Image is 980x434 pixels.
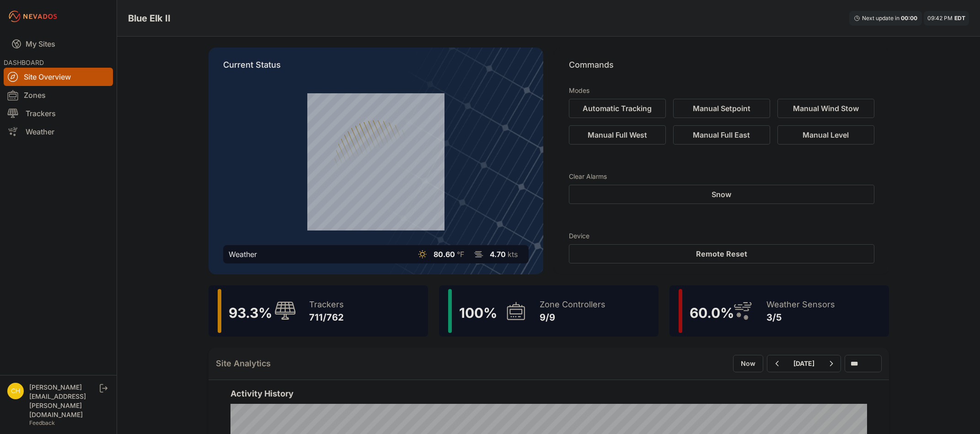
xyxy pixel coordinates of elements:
[434,250,455,259] span: 80.60
[569,59,874,79] p: Commands
[669,285,889,337] a: 60.0%Weather Sensors3/5
[229,305,272,321] span: 93.3 %
[569,99,666,118] button: Automatic Tracking
[309,298,344,311] div: Trackers
[766,311,835,324] div: 3/5
[490,250,506,259] span: 4.70
[777,99,874,118] button: Manual Wind Stow
[216,357,271,370] h2: Site Analytics
[4,86,113,104] a: Zones
[4,33,113,55] a: My Sites
[786,355,822,372] button: [DATE]
[954,15,965,21] span: EDT
[540,311,605,324] div: 9/9
[673,99,770,118] button: Manual Setpoint
[4,68,113,86] a: Site Overview
[927,15,953,21] span: 09:42 PM
[457,250,464,259] span: °F
[7,383,24,399] img: chris.young@nevados.solar
[673,125,770,145] button: Manual Full East
[209,285,428,337] a: 93.3%Trackers711/762
[569,244,874,263] button: Remote Reset
[309,311,344,324] div: 711/762
[439,285,659,337] a: 100%Zone Controllers9/9
[229,249,257,260] div: Weather
[4,59,44,66] span: DASHBOARD
[540,298,605,311] div: Zone Controllers
[223,59,529,79] p: Current Status
[862,15,900,21] span: Next update in
[128,12,171,25] h3: Blue Elk II
[901,15,917,22] div: 00 : 00
[569,185,874,204] button: Snow
[128,6,171,30] nav: Breadcrumb
[230,387,867,400] h2: Activity History
[29,383,98,419] div: [PERSON_NAME][EMAIL_ADDRESS][PERSON_NAME][DOMAIN_NAME]
[7,9,59,24] img: Nevados
[29,419,55,426] a: Feedback
[508,250,518,259] span: kts
[459,305,497,321] span: 100 %
[569,172,874,181] h3: Clear Alarms
[690,305,734,321] span: 60.0 %
[733,355,763,372] button: Now
[569,231,874,241] h3: Device
[4,123,113,141] a: Weather
[569,86,589,95] h3: Modes
[569,125,666,145] button: Manual Full West
[777,125,874,145] button: Manual Level
[766,298,835,311] div: Weather Sensors
[4,104,113,123] a: Trackers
